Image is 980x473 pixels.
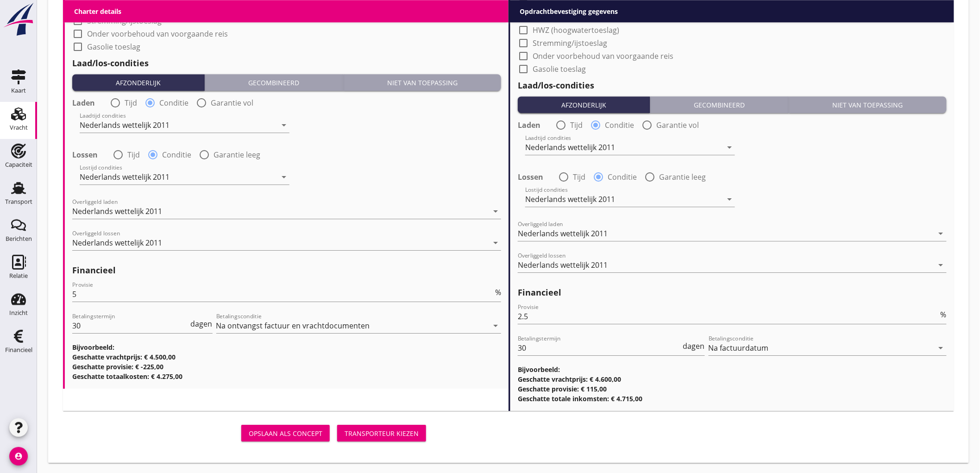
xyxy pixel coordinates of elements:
[518,374,947,384] h3: Geschatte vrachtprijs: € 4.600,00
[518,286,947,299] h2: Financieel
[656,120,699,130] label: Garantie vol
[205,74,343,91] button: Gecombineerd
[533,13,615,22] label: KWZ (laagwatertoeslag)
[5,162,32,168] div: Capaciteit
[490,237,501,248] i: arrow_drop_down
[518,365,947,374] h3: Bijvoorbeeld:
[72,207,162,215] div: Nederlands wettelijk 2011
[518,384,947,394] h3: Geschatte provisie: € 115,00
[533,64,586,74] label: Gasolie toeslag
[208,78,339,88] div: Gecombineerd
[344,74,501,91] button: Niet van toepassing
[72,264,501,277] h2: Financieel
[72,98,95,107] strong: Laden
[793,100,943,110] div: Niet van toepassing
[525,195,615,203] div: Nederlands wettelijk 2011
[72,239,162,247] div: Nederlands wettelijk 2011
[518,79,947,92] h2: Laad/los-condities
[490,206,501,217] i: arrow_drop_down
[936,228,947,239] i: arrow_drop_down
[518,96,650,113] button: Afzonderlijk
[278,171,289,183] i: arrow_drop_down
[347,78,497,88] div: Niet van toepassing
[87,29,228,38] label: Onder voorbehoud van voorgaande reis
[936,259,947,271] i: arrow_drop_down
[249,429,322,438] div: Opslaan als concept
[518,229,608,238] div: Nederlands wettelijk 2011
[72,74,205,91] button: Afzonderlijk
[518,172,543,182] strong: Lossen
[10,125,28,131] div: Vracht
[518,309,939,324] input: Provisie
[608,172,637,182] label: Conditie
[654,100,785,110] div: Gecombineerd
[72,352,501,362] h3: Geschatte vrachtprijs: € 4.500,00
[533,51,673,61] label: Onder voorbehoud van voorgaande reis
[278,120,289,131] i: arrow_drop_down
[570,120,583,130] label: Tijd
[525,143,615,151] div: Nederlands wettelijk 2011
[650,96,789,113] button: Gecombineerd
[72,372,501,381] h3: Geschatte totaalkosten: € 4.275,00
[214,150,260,159] label: Garantie leeg
[533,25,619,35] label: HWZ (hoogwatertoeslag)
[87,16,162,25] label: Stremming/ijstoeslag
[72,287,493,302] input: Provisie
[72,57,501,69] h2: Laad/los-condities
[72,150,98,159] strong: Lossen
[789,96,947,113] button: Niet van toepassing
[5,347,32,353] div: Financieel
[2,2,35,37] img: logo-small.a267ee39.svg
[87,42,140,51] label: Gasolie toeslag
[72,318,189,333] input: Betalingstermijn
[518,394,947,404] h3: Geschatte totale inkomsten: € 4.715,00
[6,236,32,242] div: Berichten
[159,98,188,107] label: Conditie
[724,142,735,153] i: arrow_drop_down
[605,120,634,130] label: Conditie
[9,310,28,316] div: Inzicht
[724,194,735,205] i: arrow_drop_down
[518,261,608,269] div: Nederlands wettelijk 2011
[189,320,213,328] div: dagen
[5,199,32,205] div: Transport
[518,341,681,355] input: Betalingstermijn
[337,425,426,441] button: Transporteur kiezen
[518,120,540,130] strong: Laden
[87,3,174,13] label: HWZ (hoogwatertoeslag)
[9,447,28,466] i: account_circle
[709,344,769,352] div: Na factuurdatum
[80,173,170,181] div: Nederlands wettelijk 2011
[573,172,585,182] label: Tijd
[936,342,947,353] i: arrow_drop_down
[216,322,370,330] div: Na ontvangst factuur en vrachtdocumenten
[659,172,706,182] label: Garantie leeg
[521,100,646,110] div: Afzonderlijk
[490,320,501,331] i: arrow_drop_down
[162,150,191,159] label: Conditie
[939,311,947,318] div: %
[681,342,705,350] div: dagen
[241,425,330,441] button: Opslaan als concept
[211,98,253,107] label: Garantie vol
[345,429,419,438] div: Transporteur kiezen
[493,289,501,296] div: %
[72,342,501,352] h3: Bijvoorbeeld:
[9,273,28,279] div: Relatie
[76,78,201,88] div: Afzonderlijk
[80,121,170,129] div: Nederlands wettelijk 2011
[125,98,137,107] label: Tijd
[533,38,607,48] label: Stremming/ijstoeslag
[11,88,26,94] div: Kaart
[127,150,140,159] label: Tijd
[72,362,501,372] h3: Geschatte provisie: € -225,00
